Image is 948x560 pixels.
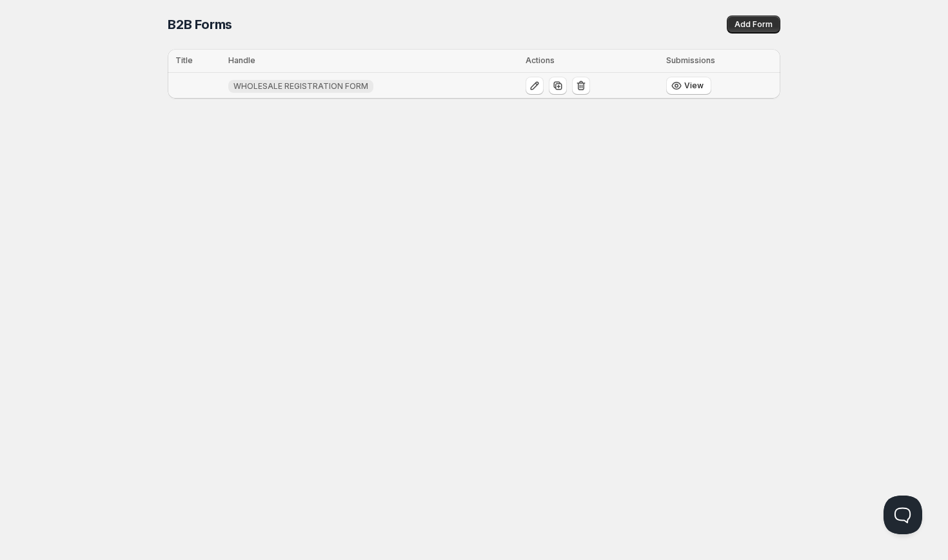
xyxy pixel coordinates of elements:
button: View [666,77,711,95]
span: View [684,81,704,91]
span: Submissions [666,55,715,65]
button: Add Form [727,15,780,34]
span: Handle [228,55,255,65]
span: Add Form [735,19,773,30]
span: Title [175,55,193,65]
span: WHOLESALE REGISTRATION FORM [233,81,368,92]
iframe: Help Scout Beacon - Open [884,496,922,534]
span: Actions [526,55,555,65]
span: B2B Forms [168,17,232,32]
